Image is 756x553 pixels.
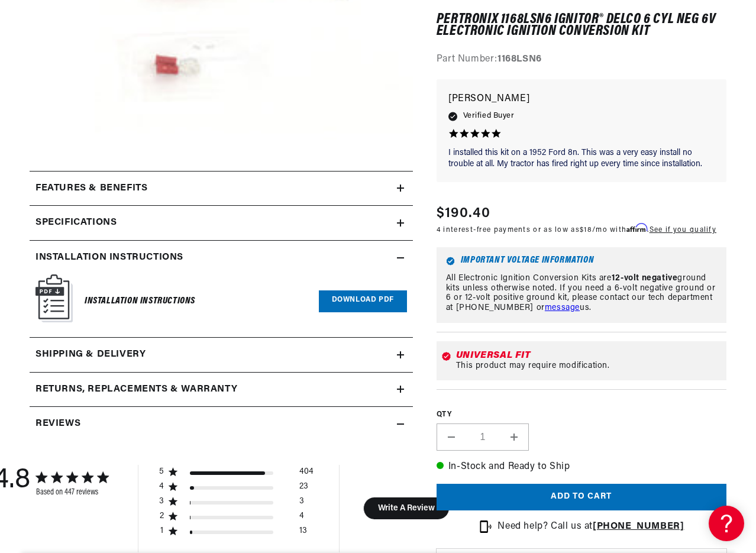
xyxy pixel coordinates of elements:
[159,526,164,536] div: 1
[612,274,678,283] strong: 12-volt negative
[30,241,413,275] summary: Installation instructions
[437,224,716,235] p: 4 interest-free payments or as low as /mo with .
[437,410,726,420] label: QTY
[30,338,413,372] summary: Shipping & Delivery
[497,55,542,64] strong: 1168LSN6
[446,257,717,266] h6: Important Voltage Information
[30,373,413,407] summary: Returns, Replacements & Warranty
[85,293,195,309] h6: Installation Instructions
[35,382,237,397] h2: Returns, Replacements & Warranty
[30,172,413,206] summary: Features & Benefits
[159,511,164,522] div: 2
[159,496,314,511] div: 3 star by 3 reviews
[30,206,413,240] summary: Specifications
[626,224,647,232] span: Affirm
[363,497,449,519] button: Write A Review
[159,526,314,541] div: 1 star by 13 reviews
[159,496,164,507] div: 3
[299,511,304,526] div: 4
[446,274,717,313] p: All Electronic Ignition Conversion Kits are ground kits unless otherwise noted. If you need a 6-v...
[437,203,490,224] span: $190.40
[159,481,164,492] div: 4
[299,526,307,541] div: 13
[437,460,726,475] p: In-Stock and Ready to Ship
[35,181,147,196] h2: Features & Benefits
[437,53,726,68] div: Part Number:
[463,110,514,123] span: Verified Buyer
[35,416,80,432] h2: Reviews
[650,227,716,234] a: See if you qualify - Learn more about Affirm Financing (opens in modal)
[159,481,314,496] div: 4 star by 23 reviews
[448,91,715,108] p: [PERSON_NAME]
[35,250,183,266] h2: Installation instructions
[545,303,580,312] a: message
[159,467,314,481] div: 5 star by 404 reviews
[30,407,413,441] summary: Reviews
[299,481,308,496] div: 23
[456,361,722,371] div: This product may require modification.
[35,215,117,231] h2: Specifications
[437,484,726,511] button: Add to cart
[299,467,314,481] div: 404
[437,14,726,38] h1: PerTronix 1168LSN6 Ignitor® Delco 6 cyl NEG 6v Electronic Ignition Conversion Kit
[593,522,684,531] a: [PHONE_NUMBER]
[159,511,314,526] div: 2 star by 4 reviews
[35,274,73,322] img: Instruction Manual
[497,519,684,535] p: Need help? Call us at
[36,488,108,497] div: Based on 447 reviews
[448,147,715,170] p: I installed this kit on a 1952 Ford 8n. This was a very easy install no trouble at all. My tracto...
[299,496,304,511] div: 3
[580,227,592,234] span: $18
[319,290,407,312] a: Download PDF
[456,351,722,360] div: Universal Fit
[159,467,164,477] div: 5
[35,347,146,363] h2: Shipping & Delivery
